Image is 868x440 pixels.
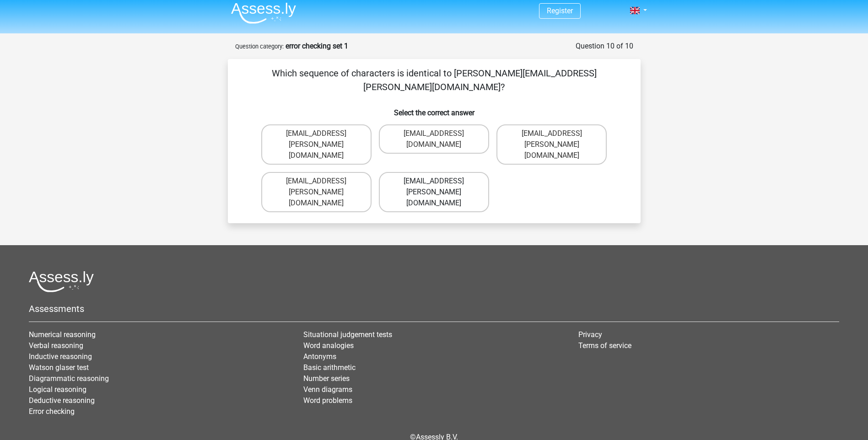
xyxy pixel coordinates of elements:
img: Assessly [231,2,296,24]
div: Question 10 of 10 [576,41,633,52]
h6: Select the correct answer [243,101,626,117]
a: Venn diagrams [303,385,352,394]
a: Privacy [578,330,602,339]
a: Number series [303,374,350,383]
small: Question category: [235,43,284,50]
a: Diagrammatic reasoning [29,374,109,383]
h5: Assessments [29,303,839,314]
a: Error checking [29,407,75,416]
a: Word analogies [303,341,354,350]
a: Logical reasoning [29,385,86,394]
a: Situational judgement tests [303,330,392,339]
a: Watson glaser test [29,363,89,372]
a: Verbal reasoning [29,341,83,350]
a: Antonyms [303,352,336,361]
a: Word problems [303,396,352,405]
label: [EMAIL_ADDRESS][PERSON_NAME][DOMAIN_NAME] [496,124,607,165]
a: Terms of service [578,341,631,350]
a: Basic arithmetic [303,363,356,372]
a: Inductive reasoning [29,352,92,361]
img: Assessly logo [29,271,94,292]
label: [EMAIL_ADDRESS][PERSON_NAME][DOMAIN_NAME] [379,172,489,212]
label: [EMAIL_ADDRESS][DOMAIN_NAME] [379,124,489,154]
label: [EMAIL_ADDRESS][PERSON_NAME][DOMAIN_NAME] [261,172,372,212]
a: Register [547,6,573,15]
a: Deductive reasoning [29,396,95,405]
a: Numerical reasoning [29,330,96,339]
strong: error checking set 1 [286,42,348,50]
label: [EMAIL_ADDRESS][PERSON_NAME][DOMAIN_NAME] [261,124,372,165]
p: Which sequence of characters is identical to [PERSON_NAME][EMAIL_ADDRESS][PERSON_NAME][DOMAIN_NAME]? [243,66,626,94]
